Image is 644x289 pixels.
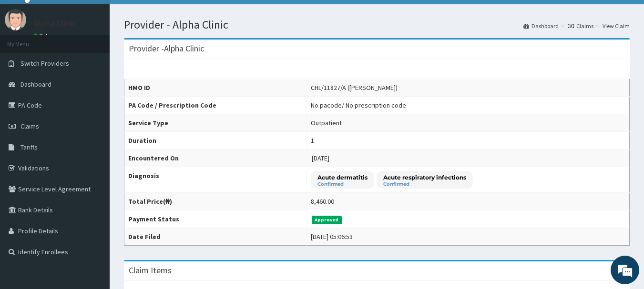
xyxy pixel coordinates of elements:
th: Encountered On [124,149,307,167]
h1: Provider - Alpha Clinic [124,19,630,31]
a: Dashboard [523,22,559,30]
span: [DATE] [312,154,329,162]
th: PA Code / Prescription Code [124,97,307,114]
div: No pacode / No prescription code [311,100,406,110]
small: Confirmed [317,182,368,187]
div: CHL/11827/A ([PERSON_NAME]) [311,83,398,92]
small: Confirmed [383,182,466,187]
th: Diagnosis [124,167,307,193]
th: Payment Status [124,210,307,228]
div: Minimize live chat window [156,5,179,28]
span: Switch Providers [20,59,69,68]
div: 1 [311,136,314,145]
div: 8,460.00 [311,197,334,206]
textarea: Type your message and hit 'Enter' [5,190,182,223]
img: d_794563401_company_1708531726252_794563401 [18,48,39,71]
a: Online [33,32,56,39]
a: Claims [568,22,593,30]
th: Total Price(₦) [124,193,307,210]
span: Dashboard [20,80,51,89]
p: Acute respiratory infections [383,173,466,181]
span: Tariffs [20,143,38,151]
div: Outpatient [311,118,342,128]
th: Duration [124,132,307,149]
th: Date Filed [124,228,307,246]
span: Claims [20,122,39,130]
h3: Claim Items [129,266,172,275]
span: Approved [312,216,342,224]
div: [DATE] 05:06:53 [311,232,353,241]
a: View Claim [603,22,630,30]
h3: Provider - Alpha Clinic [129,44,204,53]
p: Alpha Clinic [33,19,76,28]
th: HMO ID [124,79,307,97]
span: We're online! [55,85,132,181]
img: User Image [5,9,26,30]
div: Chat with us now [50,53,160,66]
p: Acute dermatitis [317,173,368,181]
th: Service Type [124,114,307,132]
